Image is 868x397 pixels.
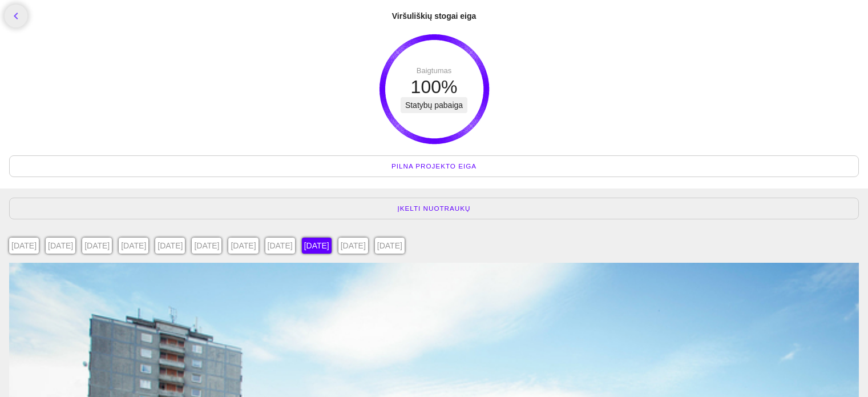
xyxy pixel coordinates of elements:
[417,65,451,77] div: Baigtumas
[5,5,27,27] a: chevron_left
[192,238,221,254] div: [DATE]
[155,238,185,254] div: [DATE]
[46,238,75,254] div: [DATE]
[375,238,411,254] a: [DATE]
[338,238,375,254] a: [DATE]
[302,238,338,254] a: [DATE]
[401,97,467,113] div: Statybų pabaiga
[46,238,82,254] a: [DATE]
[119,238,155,254] a: [DATE]
[391,161,477,172] span: Pilna projekto eiga
[411,81,458,93] div: 100%
[265,238,302,254] a: [DATE]
[155,238,192,254] a: [DATE]
[9,238,39,254] div: [DATE]
[228,238,258,254] div: [DATE]
[392,10,477,22] div: Viršuliškių stogai eiga
[9,9,23,23] i: chevron_left
[82,238,119,254] a: [DATE]
[338,238,368,254] div: [DATE]
[9,238,46,254] a: [DATE]
[192,238,228,254] a: [DATE]
[398,203,471,214] span: Įkelti nuotraukų
[228,238,265,254] a: [DATE]
[375,238,405,254] div: [DATE]
[119,238,148,254] div: [DATE]
[265,238,295,254] div: [DATE]
[82,238,112,254] div: [DATE]
[302,238,332,254] div: [DATE]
